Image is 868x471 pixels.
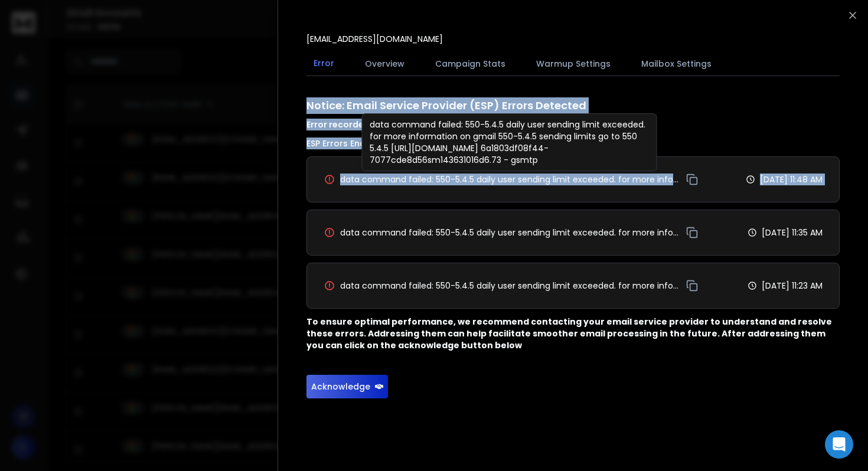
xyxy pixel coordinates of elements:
h4: Error recorded while sending campaign or warmup emails [306,119,840,130]
div: data command failed: 550-5.4.5 daily user sending limit exceeded. for more information on gmail 5... [362,113,657,171]
p: [DATE] 11:48 AM [760,174,823,185]
button: Overview [358,51,412,77]
span: data command failed: 550-5.4.5 daily user sending limit exceeded. for more information on gmail 5... [340,174,680,185]
button: Acknowledge [306,375,388,398]
p: [DATE] 11:23 AM [762,280,823,292]
span: data command failed: 550-5.4.5 daily user sending limit exceeded. for more information on gmail 5... [340,227,680,238]
h3: ESP Errors Encountered: [306,138,840,149]
button: Warmup Settings [529,51,618,77]
button: Campaign Stats [428,51,513,77]
div: Open Intercom Messenger [825,430,853,459]
p: To ensure optimal performance, we recommend contacting your email service provider to understand ... [306,316,840,351]
button: Error [306,50,341,77]
span: data command failed: 550-5.4.5 daily user sending limit exceeded. for more information on gmail 5... [340,280,680,292]
h1: Notice: Email Service Provider (ESP) Errors Detected [306,97,840,130]
p: [DATE] 11:35 AM [762,227,823,238]
p: [EMAIL_ADDRESS][DOMAIN_NAME] [306,33,443,45]
button: Mailbox Settings [634,51,719,77]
